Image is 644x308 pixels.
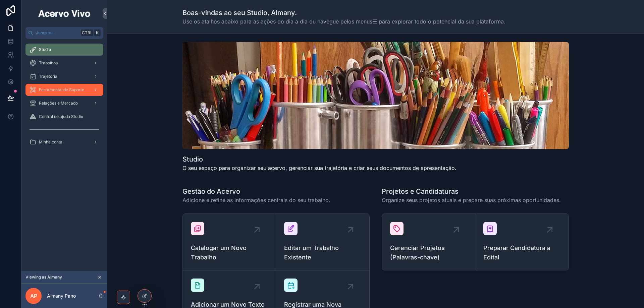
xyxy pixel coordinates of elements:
a: Gerenciar Projetos (Palavras-chave) [382,214,475,270]
span: Central de ajuda Studio [39,114,83,119]
span: Minha conta [39,139,62,145]
a: Trajetória [25,70,103,82]
span: Ctrl [81,29,93,36]
span: Jump to... [36,30,78,36]
span: Use os atalhos abaixo para as ações do dia a dia ou navegue pelos menus☰ para explorar todo o pot... [182,17,505,25]
a: Editar um Trabalho Existente [276,214,369,270]
a: Relações e Mercado [25,97,103,109]
a: Minha conta [25,136,103,148]
h1: Projetos e Candidaturas [382,187,561,196]
span: Relações e Mercado [39,101,78,106]
a: Trabalhos [25,57,103,69]
p: O seu espaço para organizar seu acervo, gerenciar sua trajetória e criar seus documentos de apres... [182,164,457,172]
p: Almany Pano [47,293,76,299]
h1: Gestão do Acervo [182,187,330,196]
button: Jump to...CtrlK [25,27,103,39]
a: Central de ajuda Studio [25,111,103,123]
span: K [95,30,100,36]
span: Gerenciar Projetos (Palavras-chave) [390,243,467,262]
a: Ferramental de Suporte [25,84,103,96]
div: scrollable content [21,39,107,157]
span: AP [30,292,37,300]
span: Trabalhos [39,60,58,66]
h1: Studio [182,155,457,164]
a: Preparar Candidatura a Edital [475,214,569,270]
span: Editar um Trabalho Existente [284,243,361,262]
span: Preparar Candidatura a Edital [483,243,560,262]
span: Organize seus projetos atuais e prepare suas próximas oportunidades. [382,196,561,204]
a: Catalogar um Novo Trabalho [183,214,276,270]
span: Viewing as Almany [25,274,62,280]
span: Adicione e refine as informações centrais do seu trabalho. [182,196,330,204]
span: Trajetória [39,74,57,79]
span: Catalogar um Novo Trabalho [191,243,268,262]
img: App logo [37,8,92,19]
h1: Boas-vindas ao seu Studio, Almany. [182,8,505,17]
span: Studio [39,47,51,52]
a: Studio [25,44,103,56]
span: Ferramental de Suporte [39,87,84,93]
